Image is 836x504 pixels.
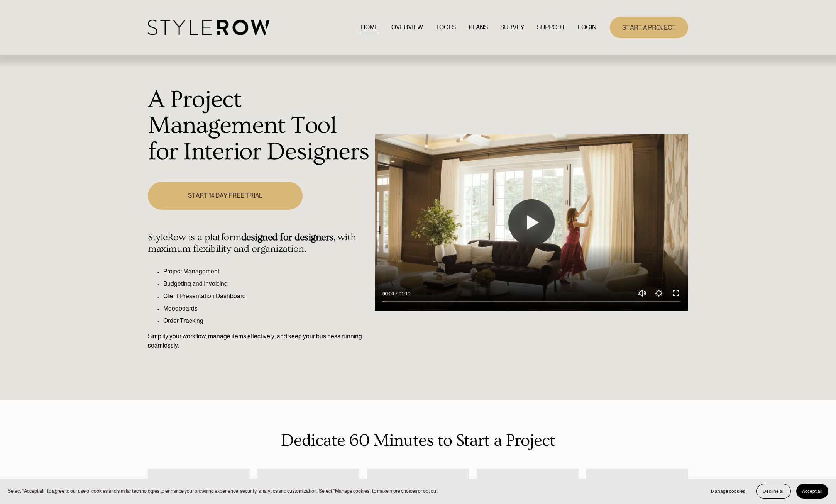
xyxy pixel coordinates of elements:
p: Simplify your workflow, manage items effectively, and keep your business running seamlessly. [148,332,371,350]
p: Moodboards [163,304,371,313]
button: Manage cookies [705,484,751,499]
a: START A PROJECT [610,17,688,38]
p: Dedicate 60 Minutes to Start a Project [148,428,688,453]
div: Duration [396,290,412,298]
p: Budgeting and Invoicing [163,279,371,288]
p: Order Tracking [163,316,371,326]
span: Manage cookies [711,489,745,494]
button: Accept all [796,484,828,499]
a: START 14 DAY FREE TRIAL [148,182,302,209]
p: Client Presentation Dashboard [163,292,371,301]
p: Project Management [163,267,371,276]
a: HOME [361,22,379,32]
a: LOGIN [578,22,596,32]
p: Select “Accept all” to agree to our use of cookies and similar technologies to enhance your brows... [8,487,439,495]
button: Decline all [756,484,791,499]
h4: StyleRow is a platform , with maximum flexibility and organization. [148,232,371,255]
a: SURVEY [500,22,524,32]
div: Current time [382,290,396,298]
img: StyleRow [148,20,269,36]
button: Play [508,199,555,246]
span: Decline all [763,489,785,494]
a: TOOLS [435,22,456,32]
span: SUPPORT [537,23,565,32]
strong: designed for designers [241,232,333,243]
a: folder dropdown [537,22,565,32]
h1: A Project Management Tool for Interior Designers [148,87,371,165]
input: Seek [382,299,680,304]
a: PLANS [469,22,488,32]
a: OVERVIEW [391,22,423,32]
span: Accept all [802,489,822,494]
